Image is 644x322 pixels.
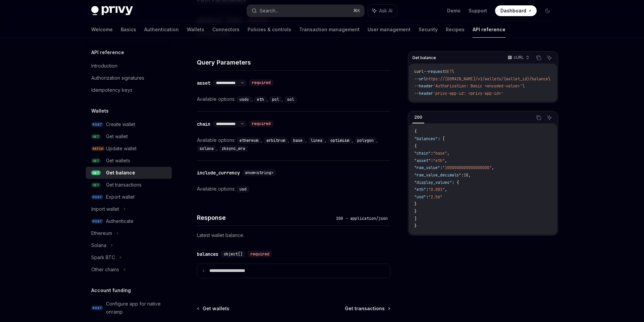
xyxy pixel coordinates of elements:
[91,183,101,188] span: GET
[445,187,447,192] span: ,
[91,170,101,175] span: GET
[106,193,135,201] div: Export wallet
[91,229,112,237] div: Ethereum
[197,58,390,67] h4: Query Parameters
[414,172,461,178] span: "raw_value_decimals"
[197,121,210,127] div: chain
[534,113,543,122] button: Copy the contents from the code block
[198,305,229,312] a: Get wallets
[91,241,106,249] div: Solana
[245,170,273,175] span: enum<string>
[197,95,390,103] div: Available options:
[424,69,445,74] span: --request
[86,143,172,155] a: PATCHUpdate wallet
[548,76,550,82] span: \
[545,53,554,62] button: Ask AI
[86,130,172,143] a: GETGet wallet
[414,223,417,229] span: }
[414,187,426,192] span: "eth"
[442,165,492,170] span: "1000000000000000000"
[412,55,436,61] span: Get balance
[308,137,325,144] code: linea
[106,300,168,316] div: Configure app for native onramp
[431,158,433,163] span: :
[144,22,179,38] a: Authentication
[504,52,532,64] button: cURL
[495,5,537,16] a: Dashboard
[414,158,431,163] span: "asset"
[492,165,494,170] span: ,
[197,80,210,86] div: asset
[106,181,142,189] div: Get transactions
[91,266,119,274] div: Other chains
[91,195,103,200] span: POST
[91,48,124,56] h5: API reference
[237,136,264,144] div: ,
[464,172,468,178] span: 18
[269,95,284,103] div: ,
[438,136,445,142] span: : [
[91,306,103,311] span: POST
[328,137,352,144] code: optimism
[219,145,248,152] code: zksync_era
[414,76,426,82] span: --url
[254,95,269,103] div: ,
[447,7,461,14] a: Demo
[91,22,113,38] a: Welcome
[249,120,273,127] div: required
[514,55,524,60] p: cURL
[237,186,249,193] code: usd
[433,151,447,156] span: "base"
[542,5,553,16] button: Toggle dark mode
[203,305,229,312] span: Get wallets
[414,201,417,207] span: }
[419,22,438,38] a: Security
[197,251,218,257] div: balances
[212,22,239,38] a: Connectors
[247,5,364,17] button: Search...⌘K
[86,191,172,203] a: POSTExport wallet
[86,167,172,179] a: GETGet balance
[249,79,273,86] div: required
[237,96,252,103] code: usdc
[91,134,101,139] span: GET
[414,151,431,156] span: "chain"
[333,215,390,222] div: 200 - application/json
[468,172,471,178] span: ,
[355,137,376,144] code: polygon
[500,7,526,14] span: Dashboard
[368,5,397,17] button: Ask AI
[534,53,543,62] button: Copy the contents from the code block
[368,22,411,38] a: User management
[106,120,135,128] div: Create wallet
[452,69,454,74] span: \
[431,151,433,156] span: :
[414,91,433,96] span: --header
[91,253,115,261] div: Spark BTC
[433,91,503,96] span: 'privy-app-id: <privy-app-id>'
[545,113,554,122] button: Ask AI
[414,136,438,142] span: "balances"
[290,136,308,144] div: ,
[86,215,172,227] a: POSTAuthenticate
[345,305,385,312] span: Get transactions
[379,7,392,14] span: Ask AI
[412,113,424,121] div: 200
[86,155,172,167] a: GETGet wallets
[440,165,442,170] span: :
[106,132,128,140] div: Get wallet
[445,69,452,74] span: GET
[197,145,216,152] code: solana
[414,209,417,214] span: }
[106,169,135,177] div: Get balance
[106,157,130,165] div: Get wallets
[224,251,243,257] span: object[]
[248,251,272,257] div: required
[197,169,240,176] div: include_currency
[426,76,548,82] span: https://[DOMAIN_NAME]/v1/wallets/{wallet_id}/balance
[414,69,424,74] span: curl
[91,74,144,82] div: Authorization signatures
[446,22,465,38] a: Recipes
[414,144,417,149] span: {
[91,122,103,127] span: POST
